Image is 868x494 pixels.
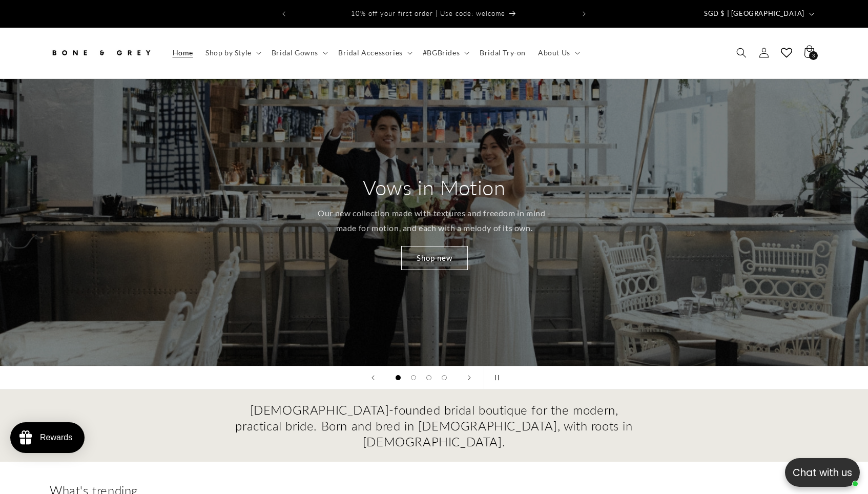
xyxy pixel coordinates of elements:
summary: About Us [532,42,584,64]
p: Chat with us [785,465,860,480]
p: Our new collection made with textures and freedom in mind - made for motion, and each with a melo... [313,206,556,236]
span: About Us [538,48,570,57]
button: Next announcement [573,4,595,24]
a: Bone and Grey Bridal [46,38,156,68]
h2: [DEMOGRAPHIC_DATA]-founded bridal boutique for the modern, practical bride. Born and bred in [DEM... [234,402,634,450]
summary: Bridal Gowns [265,42,332,64]
h2: Vows in Motion [363,174,505,201]
span: SGD $ | [GEOGRAPHIC_DATA] [704,9,804,19]
button: Load slide 4 of 4 [437,370,452,385]
span: 3 [812,51,815,60]
summary: Shop by Style [199,42,265,64]
span: Bridal Accessories [338,48,403,57]
span: Bridal Try-on [480,48,526,57]
a: Home [167,42,199,64]
button: SGD $ | [GEOGRAPHIC_DATA] [698,4,818,24]
span: Shop by Style [205,48,252,57]
button: Load slide 3 of 4 [421,370,437,385]
summary: Bridal Accessories [332,42,417,64]
span: #BGBrides [423,48,460,57]
span: Home [173,48,193,57]
button: Next slide [458,366,481,389]
button: Previous slide [362,366,384,389]
button: Previous announcement [273,4,295,24]
button: Open chatbox [785,458,860,487]
summary: #BGBrides [417,42,473,64]
a: Shop new [401,246,467,270]
button: Load slide 2 of 4 [406,370,421,385]
button: Load slide 1 of 4 [390,370,406,385]
img: Bone and Grey Bridal [50,42,152,64]
span: 10% off your first order | Use code: welcome [351,9,505,17]
button: Pause slideshow [484,366,506,389]
a: Bridal Try-on [473,42,532,64]
summary: Search [730,42,753,64]
div: Rewards [40,433,72,442]
span: Bridal Gowns [272,48,318,57]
